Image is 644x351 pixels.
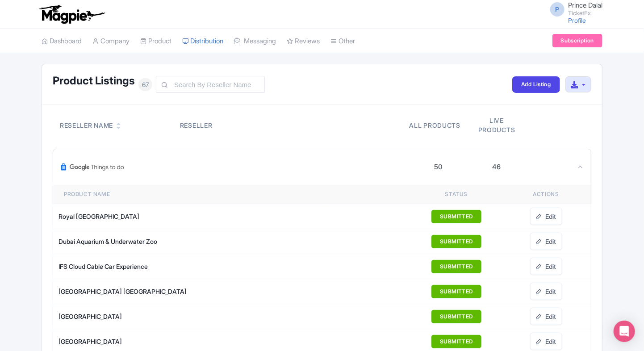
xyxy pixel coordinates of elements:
[530,283,562,300] a: Edit
[552,34,602,47] a: Subscription
[530,308,562,325] a: Edit
[182,29,223,54] a: Distribution
[59,237,322,246] div: Dubai Aquarium & Underwater Zoo
[431,235,481,248] button: SUBMITTED
[140,29,171,54] a: Product
[431,285,481,298] button: SUBMITTED
[530,208,562,225] a: Edit
[59,262,322,271] div: IFS Cloud Cable Car Experience
[512,76,560,93] a: Add Listing
[92,29,130,54] a: Company
[431,310,481,323] button: SUBMITTED
[550,2,565,17] span: P
[37,4,106,24] img: logo-ab69f6fb50320c5b225c76a69d11143b.png
[568,17,586,24] a: Profile
[530,233,562,250] a: Edit
[59,212,322,221] div: Royal [GEOGRAPHIC_DATA]
[59,337,322,346] div: [GEOGRAPHIC_DATA]
[568,1,602,9] span: Prince Dalal
[530,258,562,275] a: Edit
[53,185,322,204] th: Product name
[59,312,322,321] div: [GEOGRAPHIC_DATA]
[471,116,522,134] div: Live products
[53,75,135,87] h1: Product Listings
[434,162,442,172] div: 50
[156,76,265,93] input: Search By Reseller Name
[431,260,481,273] button: SUBMITTED
[60,156,125,178] img: Google Things To Do
[287,29,320,54] a: Reviews
[545,2,602,16] a: P Prince Dalal TicketEx
[412,185,502,204] th: Status
[431,210,481,223] button: SUBMITTED
[42,29,82,54] a: Dashboard
[60,121,113,130] div: Reseller Name
[492,162,501,172] div: 46
[568,10,602,16] small: TicketEx
[501,185,591,204] th: Actions
[330,29,355,54] a: Other
[59,287,322,296] div: [GEOGRAPHIC_DATA] [GEOGRAPHIC_DATA]
[234,29,276,54] a: Messaging
[614,321,635,342] div: Open Intercom Messenger
[431,335,481,348] button: SUBMITTED
[180,121,289,130] div: Reseller
[138,78,152,91] span: 67
[410,121,460,130] div: All products
[530,333,562,350] a: Edit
